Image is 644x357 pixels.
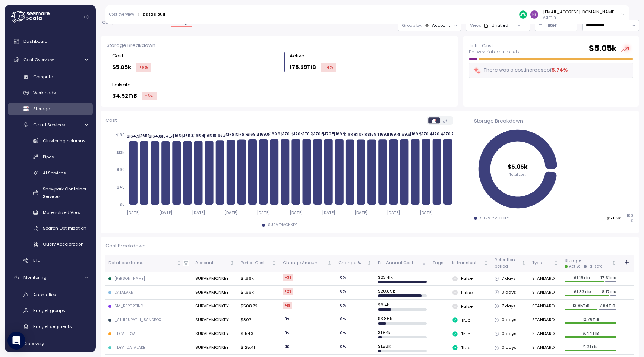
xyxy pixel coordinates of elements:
[469,42,520,50] p: Total Cost
[480,216,509,221] div: SURVEYMONKEY
[508,163,528,171] tspan: $5.05k
[192,341,238,355] td: SURVEYMONKEY
[532,260,552,266] div: Type
[291,132,300,136] tspan: $170
[333,132,345,136] tspan: $169.9
[257,210,270,215] tspan: [DATE]
[238,300,280,313] td: $508.72
[280,255,335,272] th: Change AmountNot sorted
[230,260,235,266] div: Not sorted
[552,66,568,74] div: 5.74 %
[246,132,258,137] tspan: $169.3
[461,317,470,323] p: True
[530,10,538,18] img: d8f3371d50c36e321b0eb15bc94ec64c
[420,210,433,215] tspan: [DATE]
[236,132,248,137] tspan: $168.8
[268,222,297,228] div: SURVEYMONKEY
[338,260,366,266] div: Change %
[8,320,93,333] a: Budget segments
[117,167,125,172] tspan: $90
[495,257,520,270] div: Retention period
[529,341,562,355] td: STANDARD
[473,66,568,75] div: There was a cost increase of
[375,341,430,355] td: $ 1.58k
[23,341,44,347] span: Discovery
[283,288,293,295] div: +2 $
[495,289,526,296] div: 3 days
[543,9,616,15] div: [EMAIL_ADDRESS][DOMAIN_NAME]
[192,313,238,327] td: SURVEYMONKEY
[43,170,66,176] span: AI Services
[199,20,231,25] span: Cloud Services
[33,292,56,298] span: Anomalies
[607,216,621,221] p: $5.05k
[529,300,562,313] td: STANDARD
[470,22,481,28] p: View:
[192,286,238,300] td: SURVEYMONKEY
[33,106,50,112] span: Storage
[142,92,157,100] div: +3 %
[375,313,430,327] td: $ 3.86k
[8,222,93,234] a: Search Optimization
[565,289,600,295] p: 61.33TiB
[495,275,526,282] div: 7 days
[375,300,430,313] td: $ 6.4k
[338,302,348,309] div: 0 %
[375,286,430,300] td: $ 20.89k
[283,329,291,337] div: 0 $
[8,34,93,49] a: Dashboard
[109,13,134,16] a: Cost overview
[8,304,93,317] a: Budget groups
[112,81,131,89] div: Failsafe
[43,209,80,215] span: Materialized View
[117,185,125,190] tspan: $45
[283,302,292,309] div: +1 $
[238,313,280,327] td: $307
[108,260,176,266] div: Database Name
[338,274,348,281] div: 0 %
[43,186,86,199] span: Snowpark Container Services
[192,133,205,138] tspan: $165.4
[23,57,54,63] span: Cost Overview
[461,331,470,337] p: True
[402,22,422,28] p: Group by:
[114,345,145,350] div: _DEV_DATALAKE
[367,132,376,137] tspan: $169
[238,327,280,341] td: $154.3
[159,134,172,139] tspan: $164.5
[33,74,53,80] span: Compute
[378,260,420,266] div: Est. Annual Cost
[301,132,313,136] tspan: $170.2
[509,171,526,176] tspan: Total cost
[120,202,125,207] tspan: $0
[43,225,86,231] span: Search Optimization
[8,206,93,218] a: Materialized View
[452,260,482,266] div: Is transient
[114,331,135,337] div: _DEV_EDW
[442,131,454,136] tspan: $170.7
[268,132,280,136] tspan: $169.9
[449,255,492,272] th: Is transientNot sorted
[8,71,93,83] a: Compute
[344,132,356,137] tspan: $168.8
[495,317,526,323] div: 0 days
[611,260,616,266] div: Not sorted
[238,255,280,272] th: Period CostNot sorted
[203,133,215,138] tspan: $165.5
[624,213,633,223] p: 100 %
[562,255,619,272] th: StorageActiveFailsafeNot sorted
[8,254,93,266] a: ETL
[116,150,125,155] tspan: $135
[43,138,86,144] span: Clustering columns
[114,290,133,295] div: DATALAKE
[495,303,526,310] div: 7 days
[565,303,597,309] p: 13.85TiB
[33,257,40,263] span: ETL
[176,260,181,266] div: Not sorted
[8,119,93,131] a: Cloud Services
[321,63,336,72] div: +4 %
[107,42,452,49] div: Storage Breakdown
[474,117,633,125] div: Storage Breakdown
[565,258,610,269] div: Storage
[546,22,557,29] p: Filter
